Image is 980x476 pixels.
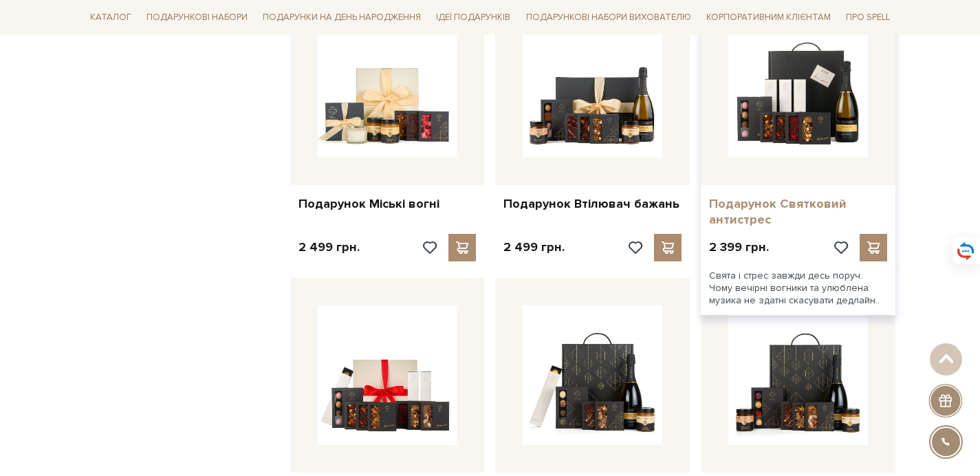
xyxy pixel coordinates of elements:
a: Подарунок Втілювач бажань [503,196,682,212]
a: Про Spell [840,7,895,28]
div: Свята і стрес завжди десь поруч. Чому вечірні вогники та улюблена музика не здатні скасувати дедл... [701,261,895,316]
a: Подарункові набори вихователю [521,6,697,29]
p: 2 399 грн. [709,239,769,255]
a: Ідеї подарунків [431,7,516,28]
a: Каталог [85,7,137,28]
p: 2 499 грн. [298,239,360,255]
p: 2 499 грн. [503,239,565,255]
a: Подарунки на День народження [257,7,426,28]
a: Подарункові набори [141,7,253,28]
a: Корпоративним клієнтам [701,6,836,29]
a: Подарунок Святковий антистрес [709,196,887,228]
a: Подарунок Міські вогні [298,196,477,212]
